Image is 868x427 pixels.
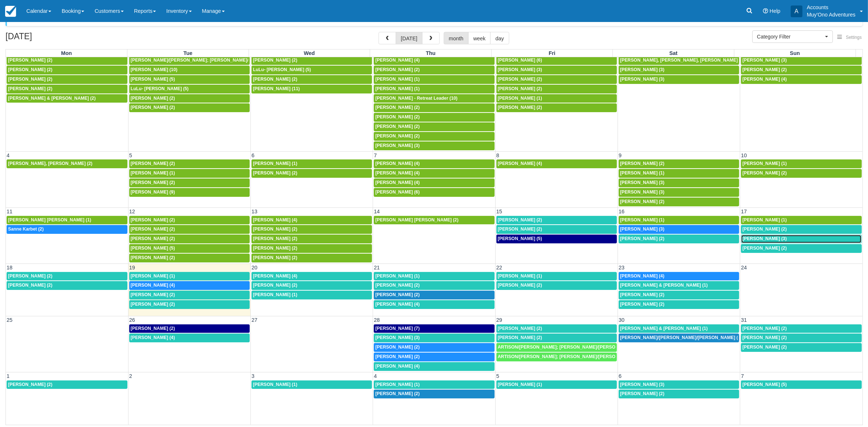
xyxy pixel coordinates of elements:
[620,292,664,297] span: [PERSON_NAME] (2)
[253,292,297,297] span: [PERSON_NAME] (1)
[129,216,250,225] a: [PERSON_NAME] (2)
[619,159,739,168] a: [PERSON_NAME] (2)
[129,254,250,262] a: [PERSON_NAME] (2)
[251,373,255,379] span: 3
[375,335,420,340] span: [PERSON_NAME] (3)
[252,272,372,281] a: [PERSON_NAME] (4)
[619,56,739,65] a: [PERSON_NAME], [PERSON_NAME], [PERSON_NAME] (3)
[375,292,420,297] span: [PERSON_NAME] (2)
[619,380,739,389] a: [PERSON_NAME] (3)
[496,324,617,333] a: [PERSON_NAME] (2)
[129,159,250,168] a: [PERSON_NAME] (2)
[490,32,509,44] button: day
[374,380,494,389] a: [PERSON_NAME] (1)
[8,67,52,72] span: [PERSON_NAME] (2)
[374,343,494,352] a: [PERSON_NAME] (2)
[741,324,862,333] a: [PERSON_NAME] (2)
[375,283,420,288] span: [PERSON_NAME] (2)
[375,133,420,139] span: [PERSON_NAME] (2)
[304,50,315,56] span: Wed
[128,152,133,158] span: 5
[618,265,625,270] span: 23
[252,380,372,389] a: [PERSON_NAME] (1)
[498,236,542,241] span: [PERSON_NAME] (5)
[619,281,739,290] a: [PERSON_NAME] & [PERSON_NAME] (1)
[252,235,372,243] a: [PERSON_NAME] (2)
[498,283,542,288] span: [PERSON_NAME] (2)
[373,317,380,323] span: 28
[498,77,542,82] span: [PERSON_NAME] (2)
[129,75,250,84] a: [PERSON_NAME] (5)
[375,391,420,396] span: [PERSON_NAME] (2)
[742,246,787,251] span: [PERSON_NAME] (2)
[251,265,258,270] span: 20
[375,58,420,63] span: [PERSON_NAME] (4)
[131,255,175,260] span: [PERSON_NAME] (2)
[375,302,420,307] span: [PERSON_NAME] (4)
[131,170,175,176] span: [PERSON_NAME] (1)
[375,86,420,91] span: [PERSON_NAME] (1)
[742,382,787,387] span: [PERSON_NAME] (5)
[807,4,856,11] p: Accounts
[619,272,739,281] a: [PERSON_NAME] (4)
[742,58,787,63] span: [PERSON_NAME] (3)
[7,225,127,234] a: Sanne Karbet (2)
[373,209,380,214] span: 14
[253,382,297,387] span: [PERSON_NAME] (1)
[131,77,175,82] span: [PERSON_NAME] (5)
[374,66,494,74] a: [PERSON_NAME] (2)
[620,273,664,279] span: [PERSON_NAME] (4)
[396,32,422,44] button: [DATE]
[374,362,494,371] a: [PERSON_NAME] (4)
[375,326,420,331] span: [PERSON_NAME] (7)
[252,244,372,253] a: [PERSON_NAME] (2)
[620,391,664,396] span: [PERSON_NAME] (2)
[620,217,664,222] span: [PERSON_NAME] (1)
[253,86,300,91] span: [PERSON_NAME] (11)
[618,152,622,158] span: 9
[251,317,258,323] span: 27
[742,335,787,340] span: [PERSON_NAME] (2)
[742,217,787,222] span: [PERSON_NAME] (1)
[496,265,503,270] span: 22
[807,11,856,18] p: Muy'Ono Adventures
[498,86,542,91] span: [PERSON_NAME] (2)
[8,96,96,101] span: [PERSON_NAME] & [PERSON_NAME] (2)
[620,170,664,176] span: [PERSON_NAME] (1)
[374,141,494,150] a: [PERSON_NAME] (3)
[8,86,52,91] span: [PERSON_NAME] (2)
[8,283,52,288] span: [PERSON_NAME] (2)
[375,143,420,148] span: [PERSON_NAME] (3)
[498,67,542,72] span: [PERSON_NAME] (3)
[619,66,739,74] a: [PERSON_NAME] (3)
[496,235,617,243] a: [PERSON_NAME] (5)
[131,236,175,241] span: [PERSON_NAME] (2)
[496,380,617,389] a: [PERSON_NAME] (1)
[129,235,250,243] a: [PERSON_NAME] (2)
[740,152,748,158] span: 10
[498,96,542,101] span: [PERSON_NAME] (1)
[374,122,494,131] a: [PERSON_NAME] (2)
[374,281,494,290] a: [PERSON_NAME] (2)
[129,300,250,309] a: [PERSON_NAME] (2)
[129,103,250,112] a: [PERSON_NAME] (2)
[8,58,52,63] span: [PERSON_NAME] (2)
[253,58,297,63] span: [PERSON_NAME] (2)
[496,152,500,158] span: 8
[741,66,862,74] a: [PERSON_NAME] (2)
[374,113,494,122] a: [PERSON_NAME] (2)
[742,345,787,350] span: [PERSON_NAME] (2)
[496,343,617,352] a: ARTISON/[PERSON_NAME]; [PERSON_NAME]/[PERSON_NAME]; [PERSON_NAME]/[PERSON_NAME]; [PERSON_NAME]/[P...
[253,67,311,72] span: LuLu- [PERSON_NAME] (5)
[619,198,739,206] a: [PERSON_NAME] (2)
[253,246,297,251] span: [PERSON_NAME] (2)
[468,32,491,44] button: week
[549,50,555,56] span: Fri
[129,178,250,187] a: [PERSON_NAME] (2)
[131,302,175,307] span: [PERSON_NAME] (2)
[620,335,742,340] span: [PERSON_NAME]/[PERSON_NAME]/[PERSON_NAME] (2)
[620,58,745,63] span: [PERSON_NAME], [PERSON_NAME], [PERSON_NAME] (3)
[131,86,189,91] span: LuLu- [PERSON_NAME] (5)
[741,159,862,168] a: [PERSON_NAME] (1)
[253,273,297,279] span: [PERSON_NAME] (4)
